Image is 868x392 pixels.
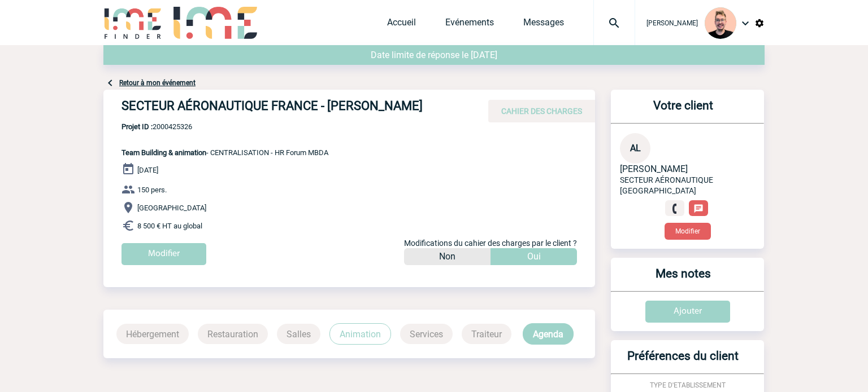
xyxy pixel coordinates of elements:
span: SECTEUR AÉRONAUTIQUE [GEOGRAPHIC_DATA] [620,175,713,195]
h3: Préférences du client [615,349,750,373]
button: Modifier [665,223,711,240]
input: Ajouter [645,301,730,323]
span: [GEOGRAPHIC_DATA] [137,204,206,212]
input: Modifier [121,243,206,265]
span: Modifications du cahier des charges par le client ? [404,239,577,248]
p: Agenda [523,323,574,345]
span: CAHIER DES CHARGES [501,107,582,116]
span: [DATE] [137,166,158,174]
img: fixe.png [670,204,680,214]
img: IME-Finder [103,7,162,39]
span: [PERSON_NAME] [646,19,698,27]
p: Oui [527,248,541,265]
img: chat-24-px-w.png [693,204,704,214]
span: [PERSON_NAME] [620,164,688,174]
a: Evénements [445,17,494,33]
span: Team Building & animation [121,148,206,157]
b: Projet ID : [121,122,153,131]
p: Non [439,248,455,265]
h3: Mes notes [615,267,750,291]
p: Salles [277,324,320,344]
h4: SECTEUR AÉRONAUTIQUE FRANCE - [PERSON_NAME] [121,99,461,118]
span: 150 pers. [137,186,167,194]
p: Hébergement [116,324,189,344]
span: Date limite de réponse le [DATE] [371,50,497,60]
a: Accueil [387,17,416,33]
span: 2000425326 [121,122,328,131]
p: Services [400,324,453,344]
a: Retour à mon événement [119,79,196,87]
p: Restauration [198,324,268,344]
img: 129741-1.png [705,7,736,39]
p: Traiteur [462,324,511,344]
h3: Votre client [615,99,750,123]
span: AL [630,143,641,153]
p: Animation [329,323,391,345]
a: Messages [523,17,564,33]
span: 8 500 € HT au global [137,222,202,230]
span: - CENTRALISATION - HR Forum MBDA [121,148,328,157]
span: TYPE D'ETABLISSEMENT [650,381,726,389]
